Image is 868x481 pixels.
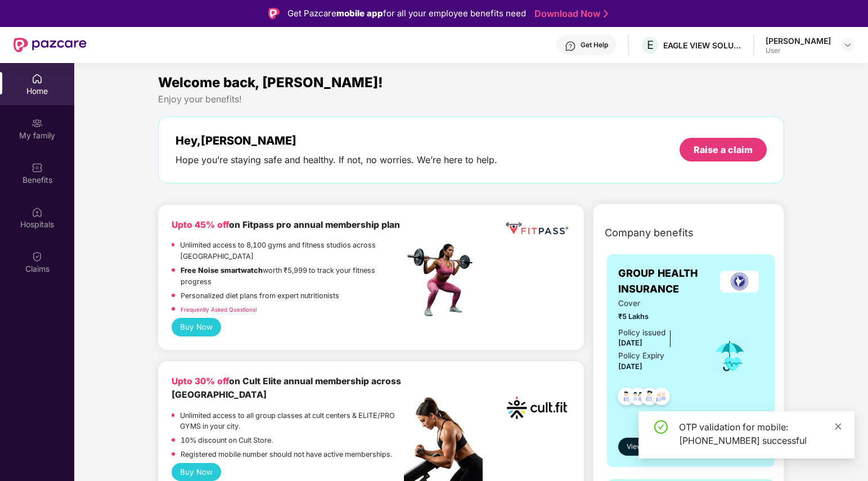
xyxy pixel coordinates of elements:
span: Cover [618,298,696,309]
img: Logo [268,8,280,19]
button: Buy Now [172,463,222,481]
span: check-circle [654,420,668,434]
b: on Cult Elite annual membership across [GEOGRAPHIC_DATA] [172,376,401,401]
img: svg+xml;base64,PHN2ZyB4bWxucz0iaHR0cDovL3d3dy53My5vcmcvMjAwMC9zdmciIHdpZHRoPSI0OC45NDMiIGhlaWdodD... [647,384,675,412]
img: New Pazcare Logo [14,38,87,52]
b: Upto 45% off [172,219,229,230]
span: GROUP HEALTH INSURANCE [618,266,716,298]
button: View details [618,438,674,456]
span: Company benefits [605,225,694,241]
span: [DATE] [618,339,642,347]
div: OTP validation for mobile: [PHONE_NUMBER] successful [679,420,841,447]
img: svg+xml;base64,PHN2ZyBpZD0iSGVscC0zMngzMiIgeG1sbnM9Imh0dHA6Ly93d3cudzMub3JnLzIwMDAvc3ZnIiB3aWR0aD... [565,41,576,52]
img: icon [712,338,748,375]
p: Personalized diet plans from expert nutritionists [181,290,339,302]
div: Hope you’re staying safe and healthy. If not, no worries. We’re here to help. [176,154,497,166]
div: Get Pazcare for all your employee benefits need [287,7,526,20]
img: Stroke [604,8,608,20]
span: close [834,422,842,430]
span: ₹5 Lakhs [618,311,696,322]
div: EAGLE VIEW SOLUTIONS PRIVATE LIMITED [663,40,742,51]
img: cult.png [503,375,570,441]
p: Registered mobile number should not have active memberships. [181,449,392,460]
img: svg+xml;base64,PHN2ZyBpZD0iSG9tZSIgeG1sbnM9Imh0dHA6Ly93d3cudzMub3JnLzIwMDAvc3ZnIiB3aWR0aD0iMjAiIG... [32,73,43,84]
div: Policy Expiry [618,350,664,362]
b: on Fitpass pro annual membership plan [172,219,400,230]
div: Raise a claim [694,143,753,156]
a: Download Now [534,8,605,20]
strong: mobile app [336,8,383,19]
img: svg+xml;base64,PHN2ZyB4bWxucz0iaHR0cDovL3d3dy53My5vcmcvMjAwMC9zdmciIHdpZHRoPSI0OC45MTUiIGhlaWdodD... [624,384,652,412]
span: E [647,38,654,52]
div: Policy issued [618,327,665,339]
a: Frequently Asked Questions! [181,306,257,313]
img: svg+xml;base64,PHN2ZyB4bWxucz0iaHR0cDovL3d3dy53My5vcmcvMjAwMC9zdmciIHdpZHRoPSI0OC45NDMiIGhlaWdodD... [636,384,663,412]
div: Get Help [581,41,608,50]
img: fpp.png [404,241,483,320]
img: svg+xml;base64,PHN2ZyBpZD0iRHJvcGRvd24tMzJ4MzIiIHhtbG5zPSJodHRwOi8vd3d3LnczLm9yZy8yMDAwL3N2ZyIgd2... [843,41,852,50]
img: svg+xml;base64,PHN2ZyBpZD0iSG9zcGl0YWxzIiB4bWxucz0iaHR0cDovL3d3dy53My5vcmcvMjAwMC9zdmciIHdpZHRoPS... [32,206,43,218]
div: Hey, [PERSON_NAME] [176,134,497,147]
img: svg+xml;base64,PHN2ZyB3aWR0aD0iMjAiIGhlaWdodD0iMjAiIHZpZXdCb3g9IjAgMCAyMCAyMCIgZmlsbD0ibm9uZSIgeG... [32,118,43,129]
img: svg+xml;base64,PHN2ZyBpZD0iQ2xhaW0iIHhtbG5zPSJodHRwOi8vd3d3LnczLm9yZy8yMDAwL3N2ZyIgd2lkdGg9IjIwIi... [32,251,43,262]
img: svg+xml;base64,PHN2ZyBpZD0iQmVuZWZpdHMiIHhtbG5zPSJodHRwOi8vd3d3LnczLm9yZy8yMDAwL3N2ZyIgd2lkdGg9Ij... [32,162,43,173]
img: fppp.png [503,218,570,239]
div: User [766,46,831,55]
img: insurerLogo [720,271,759,293]
button: Buy Now [172,318,222,336]
img: svg+xml;base64,PHN2ZyB4bWxucz0iaHR0cDovL3d3dy53My5vcmcvMjAwMC9zdmciIHdpZHRoPSI0OC45NDMiIGhlaWdodD... [613,384,640,412]
p: Unlimited access to all group classes at cult centers & ELITE/PRO GYMS in your city. [180,410,404,433]
p: 10% discount on Cult Store. [181,435,273,446]
div: Enjoy your benefits! [158,93,785,105]
span: [DATE] [618,362,642,371]
b: Upto 30% off [172,376,229,386]
strong: Free Noise smartwatch [181,266,263,275]
div: [PERSON_NAME] [766,35,831,46]
span: Welcome back, [PERSON_NAME]! [158,74,383,91]
p: Unlimited access to 8,100 gyms and fitness studios across [GEOGRAPHIC_DATA] [180,240,404,262]
span: View details [627,442,665,452]
p: worth ₹5,999 to track your fitness progress [181,265,404,287]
